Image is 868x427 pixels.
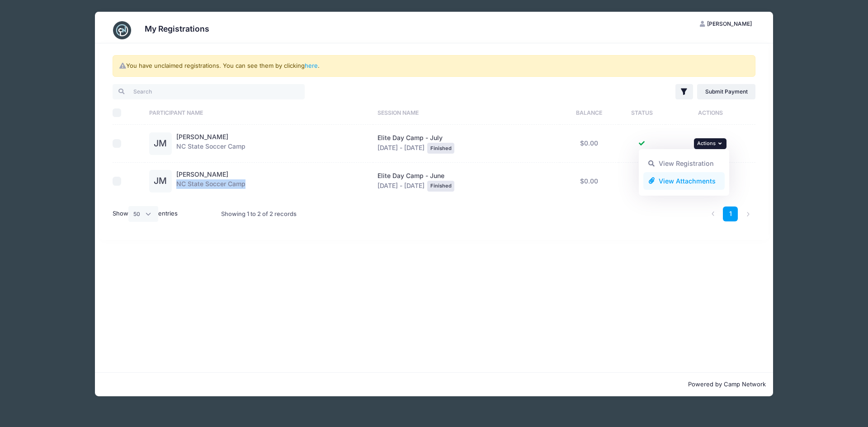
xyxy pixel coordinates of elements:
[128,206,158,221] select: Showentries
[149,178,172,185] a: JM
[176,132,245,155] div: NC State Soccer Camp
[176,133,228,141] a: [PERSON_NAME]
[560,163,618,200] td: $0.00
[707,20,752,27] span: [PERSON_NAME]
[149,132,172,155] div: JM
[560,125,618,163] td: $0.00
[145,24,209,33] h3: My Registrations
[377,171,556,192] div: [DATE] - [DATE]
[113,206,178,221] label: Show entries
[427,181,454,192] div: Finished
[221,204,297,225] div: Showing 1 to 2 of 2 records
[618,101,665,125] th: Status: activate to sort column ascending
[113,21,131,39] img: CampNetwork
[377,133,556,154] div: [DATE] - [DATE]
[113,84,305,99] input: Search
[373,101,560,125] th: Session Name: activate to sort column ascending
[643,172,725,189] a: View Attachments
[113,101,145,125] th: Select All
[176,170,245,192] div: NC State Soccer Camp
[694,138,726,149] button: Actions
[697,140,716,146] span: Actions
[305,62,318,69] a: here
[145,101,373,125] th: Participant Name: activate to sort column ascending
[176,170,228,178] a: [PERSON_NAME]
[149,170,172,192] div: JM
[697,84,755,99] a: Submit Payment
[643,155,725,172] a: View Registration
[560,101,618,125] th: Balance: activate to sort column ascending
[377,172,444,179] span: Elite Day Camp - June
[113,55,755,77] div: You have unclaimed registrations. You can see them by clicking .
[723,206,738,221] a: 1
[149,140,172,148] a: JM
[377,134,443,141] span: Elite Day Camp - July
[427,143,454,154] div: Finished
[665,101,755,125] th: Actions: activate to sort column ascending
[692,16,760,32] button: [PERSON_NAME]
[102,380,766,389] p: Powered by Camp Network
